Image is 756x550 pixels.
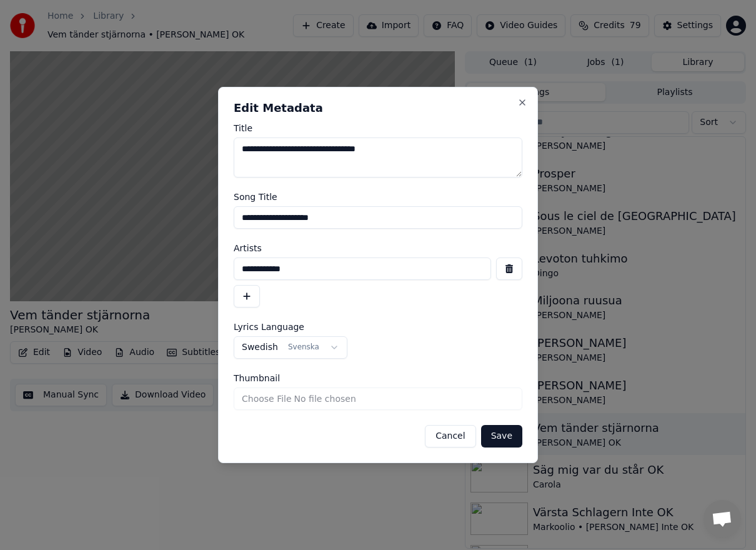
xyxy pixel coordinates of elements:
[234,374,280,382] span: Thumbnail
[234,102,522,114] h2: Edit Metadata
[425,425,475,447] button: Cancel
[481,425,522,447] button: Save
[234,322,304,331] span: Lyrics Language
[234,192,522,201] label: Song Title
[234,124,522,132] label: Title
[234,244,522,252] label: Artists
